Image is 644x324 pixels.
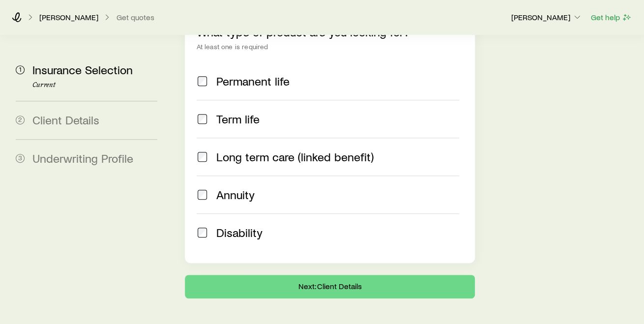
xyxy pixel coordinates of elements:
input: Permanent life [198,76,207,86]
span: Disability [216,226,262,239]
p: [PERSON_NAME] [511,12,582,22]
span: Permanent life [216,74,289,88]
span: 3 [16,154,25,163]
p: [PERSON_NAME] [39,12,98,22]
span: Long term care (linked benefit) [216,150,373,164]
button: Get help [590,12,632,23]
button: [PERSON_NAME] [511,12,583,24]
span: Term life [216,112,259,126]
input: Annuity [198,190,207,200]
span: Client Details [32,113,99,127]
button: Next: Client Details [185,275,475,298]
p: Current [32,81,157,89]
input: Disability [198,228,207,237]
span: Annuity [216,188,254,202]
span: Underwriting Profile [32,151,133,165]
div: At least one is required [197,43,464,51]
input: Term life [198,114,207,124]
span: Insurance Selection [32,62,133,77]
span: 2 [16,116,25,124]
input: Long term care (linked benefit) [198,152,207,162]
span: 1 [16,65,25,74]
button: Get quotes [116,13,155,22]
